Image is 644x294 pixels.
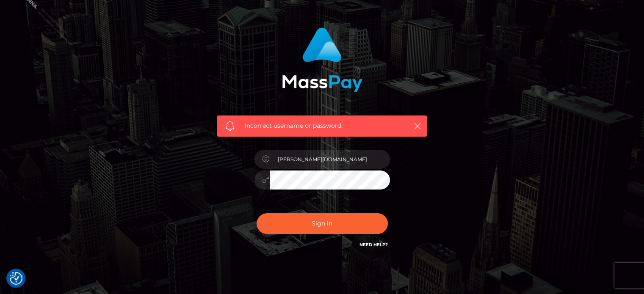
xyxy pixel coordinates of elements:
[282,27,362,92] img: MassPay Login
[257,213,388,234] button: Sign in
[10,272,22,285] img: Revisit consent button
[359,242,388,247] a: Need Help?
[245,121,399,130] span: Incorrect username or password.
[10,272,22,285] button: Consent Preferences
[270,150,390,169] input: Username...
